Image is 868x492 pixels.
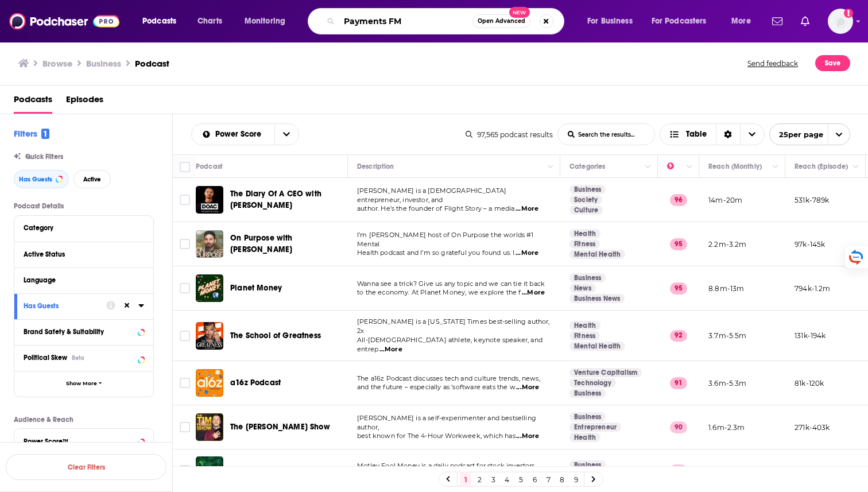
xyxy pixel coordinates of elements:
[14,371,153,397] button: Show More
[357,288,521,296] span: to the economy. At Planet Money, we explore the f
[641,160,655,174] button: Column Actions
[556,472,568,486] a: 8
[14,90,52,114] span: Podcasts
[180,331,190,341] span: Toggle select row
[516,432,539,441] span: ...More
[134,12,191,30] button: open menu
[795,239,825,249] p: 97k-145k
[230,189,321,210] span: The Diary Of A CEO with [PERSON_NAME]
[379,345,402,354] span: ...More
[357,231,534,248] span: I’m [PERSON_NAME] host of On Purpose the worlds #1 Mental
[795,331,826,340] p: 131k-194k
[196,230,223,258] img: On Purpose with Jay Shetty
[516,383,539,392] span: ...More
[708,466,747,475] p: 3.8m-5.7m
[569,284,596,293] a: News
[569,460,606,470] a: Business
[196,456,223,484] a: Motley Fool Money
[196,274,223,302] img: Planet Money
[274,124,299,145] button: open menu
[769,123,850,145] button: open menu
[569,294,625,303] a: Business News
[245,13,285,29] span: Monitoring
[24,324,144,339] button: Brand Safety & Suitability
[86,58,121,69] h1: Business
[192,130,274,138] button: open menu
[569,195,602,204] a: Society
[24,250,137,258] div: Active Status
[135,58,169,69] h3: Podcast
[569,423,621,432] a: Entrepreneur
[670,282,687,294] p: 95
[180,422,190,432] span: Toggle select row
[744,55,801,71] button: Send feedback
[66,90,103,114] a: Episodes
[670,194,687,206] p: 96
[644,12,723,30] button: open menu
[515,472,526,486] a: 5
[723,12,765,30] button: open menu
[196,160,223,173] div: Podcast
[357,414,536,431] span: [PERSON_NAME] is a self-experimenter and bestselling author,
[24,328,134,336] div: Brand Safety & Suitability
[357,432,516,440] span: best known for The 4-Hour Workweek, which has
[652,13,707,29] span: For Podcasters
[716,124,740,145] div: Sort Direction
[180,239,190,249] span: Toggle select row
[190,12,229,30] a: Charts
[180,195,190,205] span: Toggle select row
[570,472,582,486] a: 9
[230,188,344,211] a: The Diary Of A CEO with [PERSON_NAME]
[24,276,137,284] div: Language
[708,160,762,173] div: Reach (Monthly)
[6,454,166,480] button: Clear Filters
[569,412,606,421] a: Business
[828,9,853,34] button: Show profile menu
[670,421,687,433] p: 90
[237,12,300,30] button: open menu
[544,160,557,174] button: Column Actions
[478,18,525,24] span: Open Advanced
[357,204,515,212] span: author. He’s the founder of Flight Story – a media
[230,464,301,476] a: Motley Fool Money
[230,377,281,389] a: a16z Podcast
[230,330,321,342] a: The School of Greatness
[795,284,831,293] p: 794k-1.2m
[569,239,600,249] a: Fitness
[569,433,600,442] a: Health
[196,413,223,441] img: The Tim Ferriss Show
[569,321,600,330] a: Health
[215,130,265,138] span: Power Score
[196,322,223,350] a: The School of Greatness
[501,472,513,486] a: 4
[569,160,605,173] div: Categories
[542,472,554,486] a: 7
[357,336,542,353] span: All-[DEMOGRAPHIC_DATA] athlete, keynote speaker, and entrep
[357,462,536,470] span: Motley Fool Money is a daily podcast for stock investors.
[708,331,747,340] p: 3.7m-5.5m
[83,176,101,183] span: Active
[24,354,67,362] span: Political Skew
[25,153,63,161] span: Quick Filters
[795,378,824,388] p: 81k-120k
[569,206,603,215] a: Culture
[230,378,281,388] span: a16z Podcast
[24,273,144,287] button: Language
[14,202,154,210] p: Podcast Details
[24,299,106,313] button: Has Guests
[230,331,321,340] span: The School of Greatness
[42,58,72,69] a: Browse
[708,239,747,249] p: 2.2m-3.2m
[569,378,616,388] a: Technology
[41,129,49,139] span: 1
[24,224,137,232] div: Category
[72,354,84,362] div: Beta
[569,368,642,377] a: Venture Capitalism
[828,9,853,34] img: User Profile
[191,123,299,145] h2: Choose List sort
[487,472,499,486] a: 3
[472,14,530,28] button: Open AdvancedNew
